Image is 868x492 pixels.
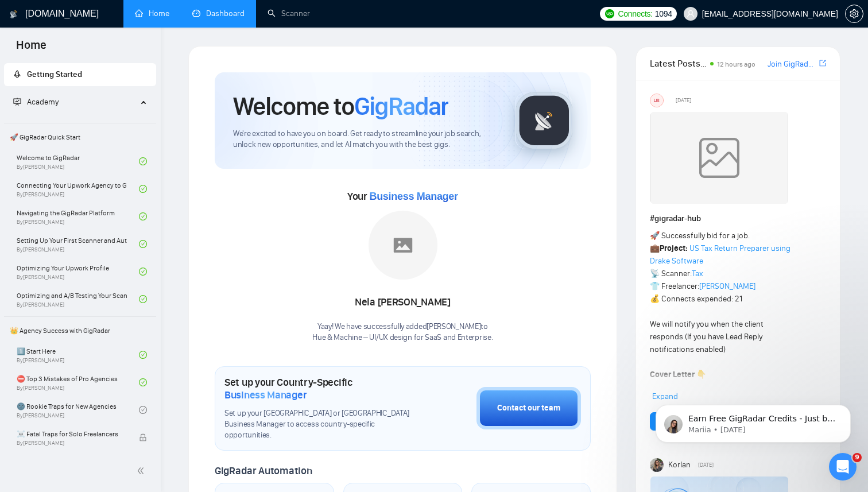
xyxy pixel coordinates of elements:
[655,7,672,20] span: 1094
[192,9,245,18] a: dashboardDashboard
[13,70,21,78] span: rocket
[137,465,148,476] span: double-left
[139,295,147,303] span: check-circle
[369,211,437,280] img: placeholder.png
[768,58,817,71] a: Join GigRadar Slack Community
[215,464,312,477] span: GigRadar Automation
[17,176,139,202] a: Connecting Your Upwork Agency to GigRadarBy[PERSON_NAME]
[139,433,147,441] span: lock
[233,91,448,122] h1: Welcome to
[687,10,695,18] span: user
[17,428,127,440] span: ☠️ Fatal Traps for Solo Freelancers
[354,91,448,122] span: GigRadar
[829,453,857,481] iframe: Intercom live chat
[233,129,497,150] span: We're excited to have you on board. Get ready to streamline your job search, unlock new opportuni...
[638,381,868,461] iframe: Intercom notifications message
[692,269,703,278] a: Tax
[605,9,614,18] img: upwork-logo.png
[27,97,59,107] span: Academy
[650,94,663,107] div: US
[139,268,147,276] span: check-circle
[369,191,458,202] span: Business Manager
[476,387,581,429] button: Contact our team
[17,342,139,367] a: 1️⃣ Start HereBy[PERSON_NAME]
[668,459,691,471] span: Korlan
[312,332,493,343] p: Hue & Machine – UI/UX design for SaaS and Enterprise .
[135,9,169,18] a: homeHome
[17,286,139,312] a: Optimizing and A/B Testing Your Scanner for Better ResultsBy[PERSON_NAME]
[650,370,706,379] strong: Cover Letter 👇
[846,9,863,18] span: setting
[139,185,147,193] span: check-circle
[819,59,826,68] span: export
[497,402,560,414] div: Contact our team
[17,204,139,229] a: Navigating the GigRadar PlatformBy[PERSON_NAME]
[17,440,127,447] span: By [PERSON_NAME]
[650,458,664,472] img: Korlan
[819,58,826,69] a: export
[17,397,139,423] a: 🌚 Rookie Traps for New AgenciesBy[PERSON_NAME]
[7,37,56,61] span: Home
[717,60,755,68] span: 12 hours ago
[13,97,59,107] span: Academy
[224,376,419,401] h1: Set up your Country-Specific
[650,212,826,225] h1: # gigradar-hub
[698,460,714,470] span: [DATE]
[347,190,458,203] span: Your
[5,126,155,149] span: 🚀 GigRadar Quick Start
[224,408,419,441] span: Set up your [GEOGRAPHIC_DATA] or [GEOGRAPHIC_DATA] Business Manager to access country-specific op...
[139,378,147,386] span: check-circle
[139,406,147,414] span: check-circle
[650,243,790,266] a: US Tax Return Preparer using Drake Software
[10,5,18,24] img: logo
[618,7,652,20] span: Connects:
[312,293,493,312] div: Nela [PERSON_NAME]
[139,157,147,165] span: check-circle
[268,9,310,18] a: searchScanner
[139,351,147,359] span: check-circle
[660,243,688,253] strong: Project:
[224,389,307,401] span: Business Manager
[139,212,147,220] span: check-circle
[139,240,147,248] span: check-circle
[676,95,691,106] span: [DATE]
[13,98,21,106] span: fund-projection-screen
[852,453,862,462] span: 9
[312,321,493,343] div: Yaay! We have successfully added [PERSON_NAME] to
[17,231,139,257] a: Setting Up Your First Scanner and Auto-BidderBy[PERSON_NAME]
[650,112,788,204] img: weqQh+iSagEgQAAAABJRU5ErkJggg==
[845,5,863,23] button: setting
[5,319,155,342] span: 👑 Agency Success with GigRadar
[27,69,82,79] span: Getting Started
[699,281,755,291] a: [PERSON_NAME]
[516,92,573,149] img: gigradar-logo.png
[17,259,139,284] a: Optimizing Your Upwork ProfileBy[PERSON_NAME]
[17,370,139,395] a: ⛔ Top 3 Mistakes of Pro AgenciesBy[PERSON_NAME]
[4,63,156,86] li: Getting Started
[845,9,863,18] a: setting
[17,149,139,174] a: Welcome to GigRadarBy[PERSON_NAME]
[650,56,707,71] span: Latest Posts from the GigRadar Community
